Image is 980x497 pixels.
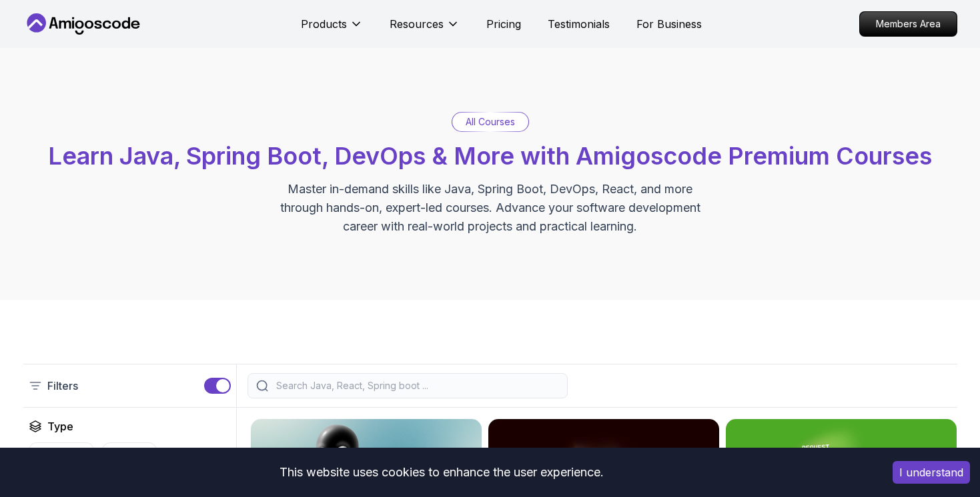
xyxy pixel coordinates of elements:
[860,12,957,36] p: Members Area
[466,115,515,129] p: All Courses
[548,16,610,32] a: Testimonials
[859,11,957,37] a: Members Area
[390,16,460,43] button: Resources
[301,16,363,43] button: Products
[47,378,78,394] p: Filters
[301,16,347,32] p: Products
[486,16,521,32] a: Pricing
[102,442,157,468] button: Build
[636,16,702,32] a: For Business
[10,458,873,487] div: This website uses cookies to enhance the user experience.
[47,418,73,434] h2: Type
[893,461,970,484] button: Accept cookies
[29,442,94,468] button: Course
[48,141,932,171] span: Learn Java, Spring Boot, DevOps & More with Amigoscode Premium Courses
[274,379,559,392] input: Search Java, React, Spring boot ...
[266,180,714,236] p: Master in-demand skills like Java, Spring Boot, DevOps, React, and more through hands-on, expert-...
[390,16,444,32] p: Resources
